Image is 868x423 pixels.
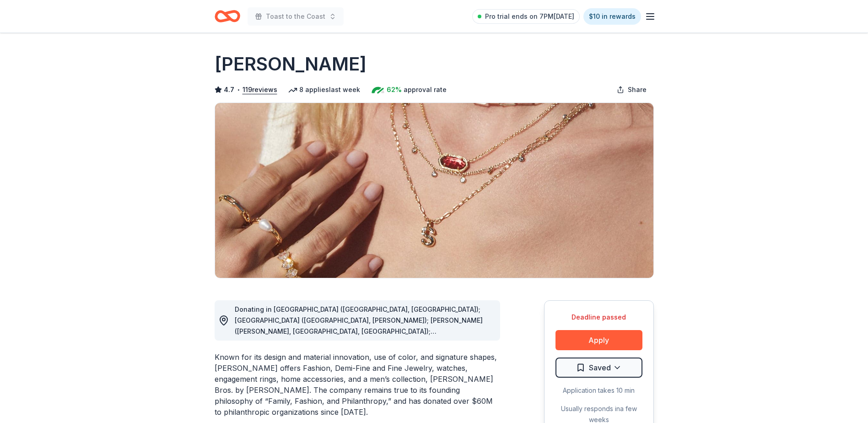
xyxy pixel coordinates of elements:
[555,312,642,323] div: Deadline passed
[387,84,402,95] span: 62%
[215,51,367,77] h1: [PERSON_NAME]
[628,84,647,95] span: Share
[555,385,642,396] div: Application takes 10 min
[288,84,360,95] div: 8 applies last week
[555,358,642,378] button: Saved
[215,5,240,27] a: Home
[237,86,240,93] span: •
[215,103,653,278] img: Image for Kendra Scott
[609,81,654,99] button: Share
[224,84,234,95] span: 4.7
[215,352,500,418] div: Known for its design and material innovation, use of color, and signature shapes, [PERSON_NAME] o...
[485,11,574,22] span: Pro trial ends on 7PM[DATE]
[472,9,580,24] a: Pro trial ends on 7PM[DATE]
[266,11,325,22] span: Toast to the Coast
[555,330,642,350] button: Apply
[248,7,344,26] button: Toast to the Coast
[583,8,641,25] a: $10 in rewards
[589,362,611,374] span: Saved
[243,84,277,95] button: 119reviews
[404,84,447,95] span: approval rate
